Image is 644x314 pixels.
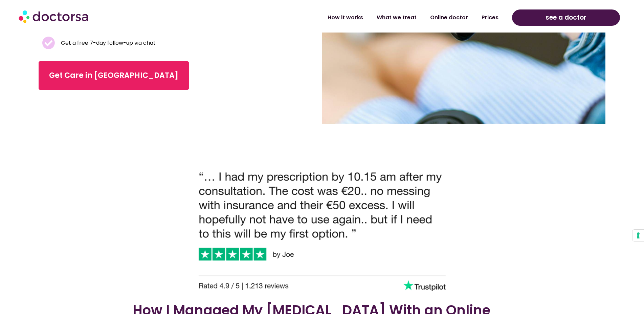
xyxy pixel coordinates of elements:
a: Online doctor [423,10,475,25]
a: Prices [475,10,505,25]
a: Get Care in [GEOGRAPHIC_DATA] [39,61,189,90]
a: What we treat [370,10,423,25]
img: 5-Star Trustpilot Review: Quick Online Doctor Prescription For Cold Sores Treatment In Berlin [187,154,458,295]
a: How it works [321,10,370,25]
a: see a doctor [512,9,620,26]
span: Get a free 7-day follow-up via chat [59,38,156,48]
nav: Menu [166,10,505,25]
span: see a doctor [546,12,586,23]
span: Get Care in [GEOGRAPHIC_DATA] [49,70,178,81]
button: Your consent preferences for tracking technologies [632,230,644,241]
